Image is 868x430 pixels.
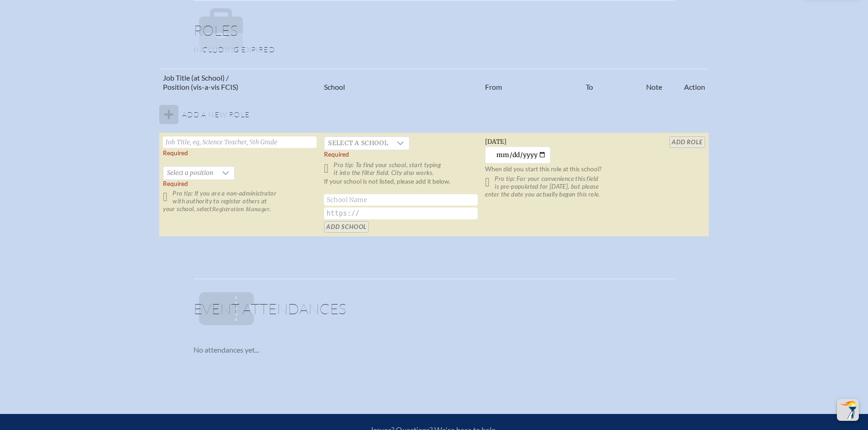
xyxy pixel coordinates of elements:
p: When did you start this role at this school? [485,165,639,173]
th: Note [642,69,666,96]
h1: Roles [194,23,675,45]
input: School Name [324,194,478,206]
span: Select a school [324,137,392,150]
p: Pro tip: If you are a non-administrator with authority to register others at your school, select . [163,190,317,213]
h1: Event Attendances [194,301,675,323]
input: https:// [324,207,478,219]
label: Required [324,151,349,158]
th: School [320,69,481,96]
input: Job Title, eg, Science Teacher, 5th Grade [163,136,317,148]
span: Select a position [163,167,217,180]
th: From [481,69,582,96]
span: Required [163,180,188,187]
th: To [582,69,643,96]
p: Pro tip: For your convenience this field is pre-populated for [DATE], but please enter the date y... [485,175,639,198]
label: If your school is not listed, please add it below. [324,178,450,193]
p: No attendances yet... [194,345,675,354]
th: Action [666,69,708,96]
span: Registration Manager [212,206,270,212]
span: [DATE] [485,138,507,146]
p: Including expired [194,45,675,54]
button: Scroll Top [837,399,859,421]
p: Pro tip: To find your school, start typing it into the filter field. City also works. [324,161,478,177]
img: To the top [839,401,857,419]
label: Required [163,149,188,157]
th: Job Title (at School) / Position (vis-a-vis FCIS) [159,69,320,96]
